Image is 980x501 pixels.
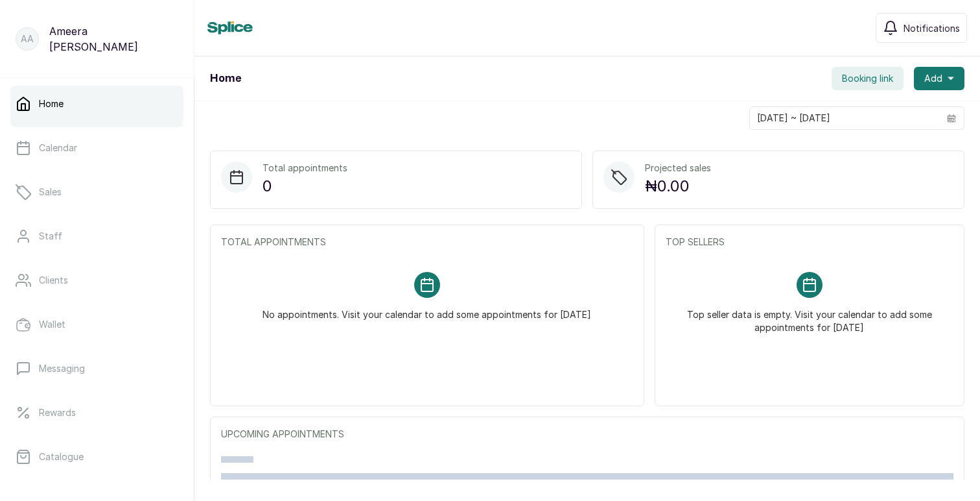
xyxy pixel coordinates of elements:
[39,362,85,375] p: Messaging
[39,230,62,243] p: Staff
[10,86,183,122] a: Home
[10,130,183,166] a: Calendar
[876,13,967,43] button: Notifications
[924,72,942,85] span: Add
[914,67,964,90] button: Add
[210,71,241,86] h1: Home
[262,175,347,198] p: 0
[842,72,893,85] span: Booking link
[645,162,711,175] p: Projected sales
[221,236,633,249] p: TOTAL APPOINTMENTS
[39,186,62,199] p: Sales
[221,428,953,441] p: UPCOMING APPOINTMENTS
[645,175,711,198] p: ₦0.00
[262,162,347,175] p: Total appointments
[904,21,960,35] span: Notifications
[681,298,938,334] p: Top seller data is empty. Visit your calendar to add some appointments for [DATE]
[39,318,65,331] p: Wallet
[10,262,183,299] a: Clients
[10,218,183,254] a: Staff
[10,350,183,387] a: Messaging
[10,306,183,343] a: Wallet
[666,236,953,249] p: TOP SELLERS
[39,274,68,287] p: Clients
[39,450,84,463] p: Catalogue
[10,439,183,475] a: Catalogue
[10,395,183,431] a: Rewards
[262,298,591,321] p: No appointments. Visit your calendar to add some appointments for [DATE]
[39,97,64,110] p: Home
[750,107,939,129] input: Select date
[39,406,76,419] p: Rewards
[21,32,34,45] p: AA
[832,67,904,90] button: Booking link
[39,141,77,154] p: Calendar
[10,174,183,210] a: Sales
[49,23,178,55] p: Ameera [PERSON_NAME]
[947,114,956,123] svg: calendar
